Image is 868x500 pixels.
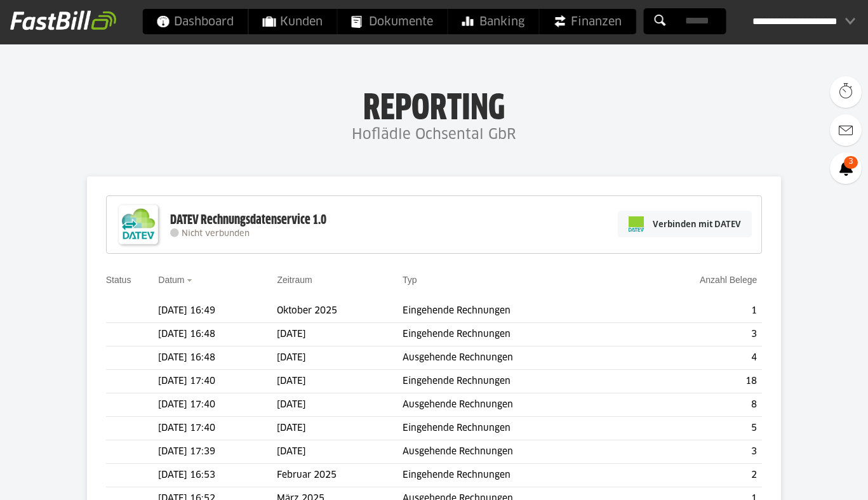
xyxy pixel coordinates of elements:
td: Eingehende Rechnungen [403,464,632,487]
td: [DATE] [277,440,403,464]
a: Verbinden mit DATEV [618,211,752,237]
img: fastbill_logo_white.png [10,10,116,30]
td: 2 [632,464,762,487]
a: Kunden [248,9,337,34]
a: Zeitraum [277,275,312,285]
img: pi-datev-logo-farbig-24.svg [629,216,644,232]
td: [DATE] 17:40 [158,370,277,393]
a: Finanzen [539,9,636,34]
td: [DATE] [277,393,403,417]
span: Dashboard [156,9,234,34]
iframe: Öffnet ein Widget, in dem Sie weitere Informationen finden [769,462,855,494]
a: Anzahl Belege [700,275,757,285]
td: Ausgehende Rechnungen [403,393,632,417]
td: 18 [632,370,762,393]
a: Banking [448,9,538,34]
a: 3 [830,152,862,184]
td: [DATE] [277,417,403,440]
td: 8 [632,393,762,417]
img: DATEV-Datenservice Logo [113,199,164,250]
span: Banking [462,9,524,34]
td: 1 [632,299,762,323]
span: Verbinden mit DATEV [653,218,741,230]
a: Dashboard [142,9,248,34]
td: 3 [632,440,762,464]
a: Datum [158,275,184,285]
td: 4 [632,346,762,370]
td: Eingehende Rechnungen [403,299,632,323]
td: [DATE] [277,323,403,346]
td: [DATE] 17:39 [158,440,277,464]
a: Dokumente [337,9,447,34]
img: sort_desc.gif [187,279,195,282]
span: Finanzen [553,9,622,34]
td: [DATE] 17:40 [158,393,277,417]
td: Ausgehende Rechnungen [403,440,632,464]
td: Eingehende Rechnungen [403,417,632,440]
td: Februar 2025 [277,464,403,487]
td: [DATE] [277,346,403,370]
td: [DATE] 16:53 [158,464,277,487]
td: 3 [632,323,762,346]
span: Nicht verbunden [182,230,250,238]
td: [DATE] 16:48 [158,323,277,346]
a: Typ [403,275,417,285]
a: Status [106,275,131,285]
td: [DATE] [277,370,403,393]
span: Dokumente [351,9,433,34]
div: DATEV Rechnungsdatenservice 1.0 [170,212,326,228]
h1: Reporting [127,89,741,122]
td: Ausgehende Rechnungen [403,346,632,370]
td: Eingehende Rechnungen [403,323,632,346]
td: 5 [632,417,762,440]
td: [DATE] 17:40 [158,417,277,440]
span: 3 [844,156,858,169]
td: Oktober 2025 [277,299,403,323]
td: [DATE] 16:48 [158,346,277,370]
span: Kunden [262,9,323,34]
td: [DATE] 16:49 [158,299,277,323]
td: Eingehende Rechnungen [403,370,632,393]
